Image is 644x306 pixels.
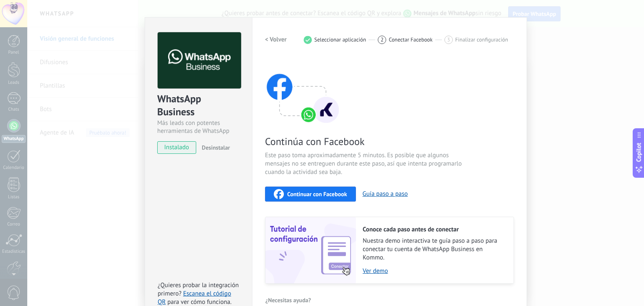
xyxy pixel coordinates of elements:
[287,191,347,197] span: Continuar con Facebook
[198,141,230,154] button: Desinstalar
[158,290,231,306] a: Escanea el código QR
[158,141,196,154] span: instalado
[265,32,287,47] button: < Volver
[363,226,505,233] h2: Conoce cada paso antes de conectar
[455,36,508,43] span: Finalizar configuración
[265,36,287,44] h2: < Volver
[157,92,240,119] div: WhatsApp Business
[158,32,241,89] img: logo_main.png
[314,36,366,43] span: Seleccionar aplicación
[265,297,311,303] span: ¿Necesitas ayuda?
[635,143,643,162] span: Copilot
[381,36,384,43] span: 2
[265,151,465,176] span: Este paso toma aproximadamente 5 minutos. Es posible que algunos mensajes no se entreguen durante...
[363,237,505,262] span: Nuestra demo interactiva te guía paso a paso para conectar tu cuenta de WhatsApp Business en Kommo.
[158,281,239,298] span: ¿Quieres probar la integración primero?
[265,135,465,148] span: Continúa con Facebook
[265,187,356,202] button: Continuar con Facebook
[389,36,433,43] span: Conectar Facebook
[265,57,340,124] img: connect with facebook
[202,144,230,151] span: Desinstalar
[157,119,240,135] div: Más leads con potentes herramientas de WhatsApp
[363,267,505,275] a: Ver demo
[447,36,450,43] span: 3
[167,298,231,306] span: para ver cómo funciona.
[363,190,408,198] button: Guía paso a paso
